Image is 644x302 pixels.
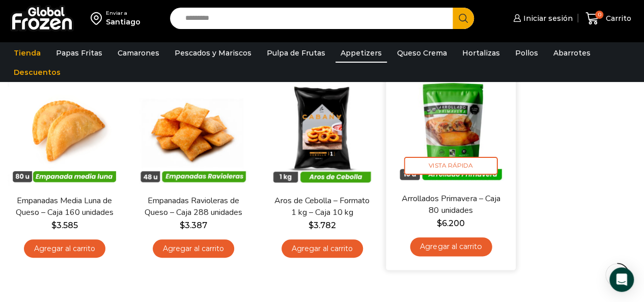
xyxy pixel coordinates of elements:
a: Tienda [9,43,46,63]
span: $ [180,221,185,230]
a: Hortalizas [457,43,505,63]
a: Appetizers [335,43,387,63]
div: Open Intercom Messenger [609,267,634,292]
a: Agregar al carrito: “Empanadas Media Luna de Queso - Caja 160 unidades” [24,239,105,258]
a: Agregar al carrito: “Aros de Cebolla - Formato 1 kg - Caja 10 kg” [282,239,363,258]
a: Empanadas Media Luna de Queso – Caja 160 unidades [13,195,116,218]
a: Papas Fritas [51,43,107,63]
span: Vista Rápida [404,157,498,175]
a: Descuentos [9,63,66,82]
a: Camarones [113,43,164,63]
a: Pollos [510,43,543,63]
a: Arrollados Primavera – Caja 80 unidades [399,193,502,216]
a: 0 Carrito [583,7,634,31]
button: Search button [453,8,474,29]
span: 0 [595,11,603,19]
a: Agregar al carrito: “Empanadas Ravioleras de Queso - Caja 288 unidades” [153,239,234,258]
a: Queso Crema [392,43,452,63]
a: Abarrotes [548,43,596,63]
a: Pulpa de Frutas [262,43,330,63]
div: Enviar a [106,10,141,17]
bdi: 3.585 [51,221,78,230]
a: Empanadas Ravioleras de Queso – Caja 288 unidades [142,195,244,218]
div: Santiago [106,17,141,27]
a: Iniciar sesión [511,8,573,29]
span: $ [309,221,314,230]
bdi: 6.200 [437,218,465,228]
span: Iniciar sesión [521,13,573,23]
span: Carrito [603,13,631,23]
span: $ [51,221,57,230]
a: Agregar al carrito: “Arrollados Primavera - Caja 80 unidades” [410,237,492,256]
a: Pescados y Mariscos [170,43,257,63]
a: Aros de Cebolla – Formato 1 kg – Caja 10 kg [271,195,373,218]
bdi: 3.782 [309,221,336,230]
img: address-field-icon.svg [91,10,106,27]
span: $ [437,218,442,228]
bdi: 3.387 [180,221,207,230]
